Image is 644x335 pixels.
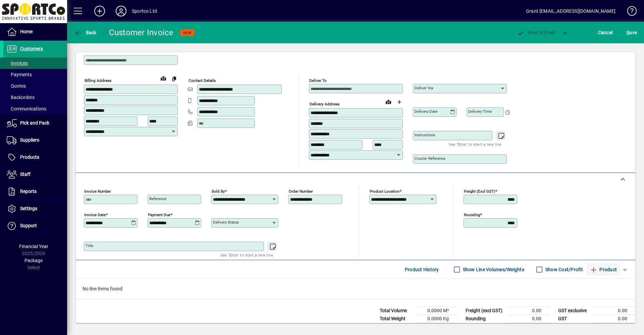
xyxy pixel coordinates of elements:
a: Staff [3,166,67,183]
td: Total Weight [376,315,417,323]
span: Reports [20,189,37,194]
mat-label: Delivery time [468,109,492,114]
td: Freight (excl GST) [462,307,509,315]
td: Total Volume [376,307,417,315]
a: Backorders [3,92,67,103]
div: No line items found [76,279,635,299]
span: Invoices [7,60,28,66]
a: Quotes [3,80,67,92]
td: GST exclusive [555,307,595,315]
span: Home [20,29,33,34]
span: Product [590,264,617,275]
button: Choose address [394,97,405,107]
mat-label: Freight (excl GST) [464,189,495,194]
span: Staff [20,172,31,177]
mat-label: Deliver via [415,86,433,90]
td: GST inclusive [555,323,595,331]
span: P [528,30,531,35]
mat-label: Instructions [415,133,435,137]
a: View on map [383,96,394,107]
span: Payments [7,72,32,77]
td: 0.0000 M³ [417,307,457,315]
span: Back [74,30,97,35]
button: Profile [110,5,132,17]
a: Support [3,218,67,234]
a: Products [3,149,67,166]
button: Add [89,5,110,17]
td: 0.0000 Kg [417,315,457,323]
div: Sportco Ltd [132,6,157,16]
mat-label: Delivery status [213,220,239,225]
span: Pick and Pack [20,120,49,126]
a: Reports [3,183,67,200]
mat-label: Deliver To [309,78,327,83]
td: 0.00 [595,307,635,315]
label: Show Cost/Profit [544,266,583,273]
td: 0.00 [595,315,635,323]
mat-label: Reference [149,196,166,201]
button: Save [625,27,639,39]
td: GST [555,315,595,323]
span: ave [627,27,637,38]
div: Grant [EMAIL_ADDRESS][DOMAIN_NAME] [526,6,615,16]
td: Rounding [462,315,509,323]
mat-label: Sold by [212,189,225,194]
span: NEW [183,31,192,35]
mat-label: Title [86,243,93,248]
span: Support [20,223,37,228]
app-page-header-button: Back [67,27,104,39]
span: Suppliers [20,137,39,143]
span: Cancel [598,27,613,38]
span: Backorders [7,95,35,100]
span: S [627,30,629,35]
a: Knowledge Base [622,1,636,23]
a: Communications [3,103,67,114]
a: Settings [3,200,67,217]
span: Customers [20,46,43,51]
button: Post & Email [513,27,559,39]
span: Quotes [7,83,26,89]
span: Product History [405,264,439,275]
span: Settings [20,206,37,211]
mat-label: Product location [370,189,399,194]
span: ost & Email [517,30,555,35]
mat-label: Rounding [464,212,480,217]
mat-label: Invoice number [84,189,111,194]
mat-label: Payment due [148,212,170,217]
td: 0.00 [595,323,635,331]
button: Back [72,27,98,39]
a: Suppliers [3,132,67,149]
span: Package [24,258,43,263]
button: Product [586,264,620,276]
button: Product History [402,264,442,276]
a: Payments [3,69,67,80]
label: Show Line Volumes/Weights [462,266,524,273]
mat-label: Courier Reference [415,156,445,161]
span: Financial Year [19,244,48,249]
a: Pick and Pack [3,115,67,132]
td: 0.00 [509,315,549,323]
mat-label: Delivery date [415,109,437,114]
span: Products [20,154,39,160]
button: Copy to Delivery address [169,73,179,84]
button: Cancel [596,27,614,39]
mat-hint: Use 'Enter' to start a new line [220,251,273,259]
div: Customer Invoice [109,27,174,38]
td: 0.00 [509,307,549,315]
a: Invoices [3,57,67,69]
mat-label: Invoice date [84,212,106,217]
a: View on map [158,73,169,84]
mat-label: Order number [289,189,313,194]
span: Communications [7,106,46,111]
mat-hint: Use 'Enter' to start a new line [449,140,501,148]
a: Home [3,23,67,40]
